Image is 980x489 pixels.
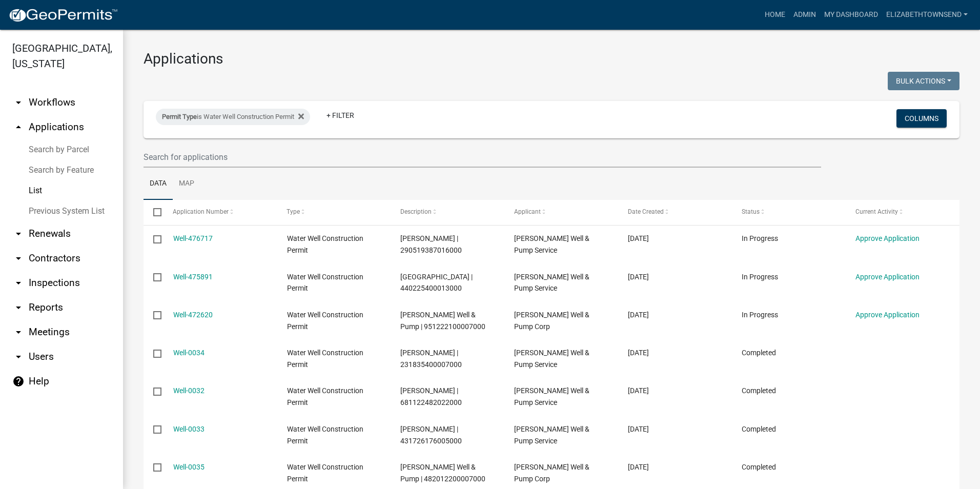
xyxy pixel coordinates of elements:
i: arrow_drop_down [12,301,25,314]
span: Date Created [628,208,664,215]
datatable-header-cell: Status [732,200,846,225]
span: Water Well Construction Permit [287,463,363,483]
span: Water Well Construction Permit [287,349,363,369]
span: Application Number [173,208,229,215]
a: Data [144,168,173,200]
span: 09/09/2025 [628,273,649,281]
i: arrow_drop_down [12,96,25,109]
span: Completed [742,425,776,433]
a: Map [173,168,200,200]
div: is Water Well Construction Permit [156,109,310,125]
a: Approve Application [855,273,920,281]
span: In Progress [742,311,778,319]
span: Tyler Trenkamp | 231835400007000 [400,349,462,369]
span: 07/31/2025 [628,425,649,433]
button: Columns [896,109,947,128]
span: Water Well Construction Permit [287,386,363,406]
span: 09/02/2025 [628,311,649,319]
span: Gingerich Well & Pump Service [514,234,589,254]
a: Well-0032 [173,386,205,395]
span: In Progress [742,273,778,281]
datatable-header-cell: Select [144,200,163,225]
span: 07/17/2025 [628,463,649,471]
a: ElizabethTownsend [882,5,972,25]
span: Gingerich Well & Pump Service [514,273,589,293]
span: Type [287,208,300,215]
i: arrow_drop_down [12,351,25,363]
span: Water Well Construction Permit [287,425,363,445]
datatable-header-cell: Description [391,200,504,225]
span: Permit Type [162,113,197,120]
a: My Dashboard [820,5,882,25]
a: Well-472620 [173,311,213,319]
datatable-header-cell: Date Created [618,200,732,225]
span: Latta Well & Pump | 951222100007000 [400,311,485,331]
span: Darren White | 681122482022000 [400,386,462,406]
span: Scott Schurbon | 431726176005000 [400,425,462,445]
span: Bellevue Golf Club | 440225400013000 [400,273,473,293]
datatable-header-cell: Current Activity [846,200,959,225]
span: Completed [742,463,776,471]
span: 09/10/2025 [628,234,649,242]
a: Home [761,5,789,25]
datatable-header-cell: Type [277,200,391,225]
a: Well-0034 [173,349,205,357]
i: help [12,375,25,388]
span: Water Well Construction Permit [287,273,363,293]
a: Admin [789,5,820,25]
span: Water Well Construction Permit [287,311,363,331]
span: Gingerich Well & Pump Service [514,386,589,406]
a: + Filter [318,106,362,125]
button: Bulk Actions [888,72,959,90]
h3: Applications [144,50,959,68]
span: Kim LeClere | 290519387016000 [400,234,462,254]
i: arrow_drop_down [12,252,25,264]
i: arrow_drop_down [12,326,25,338]
i: arrow_drop_down [12,228,25,240]
a: Well-476717 [173,234,213,242]
span: Status [742,208,760,215]
i: arrow_drop_down [12,277,25,289]
datatable-header-cell: Application Number [163,200,277,225]
span: Description [400,208,432,215]
a: Approve Application [855,311,920,319]
span: Water Well Construction Permit [287,234,363,254]
span: Latta Well & Pump Corp [514,463,589,483]
span: Latta Well & Pump Corp [514,311,589,331]
a: Well-0035 [173,463,205,471]
a: Well-0033 [173,425,205,433]
span: 08/04/2025 [628,349,649,357]
a: Approve Application [855,234,920,242]
input: Search for applications [144,147,821,168]
span: Applicant [514,208,541,215]
a: Well-475891 [173,273,213,281]
span: Gingerich Well & Pump Service [514,349,589,369]
span: Latta Well & Pump | 482012200007000 [400,463,485,483]
span: Current Activity [855,208,898,215]
span: 08/01/2025 [628,386,649,395]
i: arrow_drop_up [12,121,25,133]
datatable-header-cell: Applicant [504,200,618,225]
span: Completed [742,349,776,357]
span: Gingerich Well & Pump Service [514,425,589,445]
span: In Progress [742,234,778,242]
span: Completed [742,386,776,395]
